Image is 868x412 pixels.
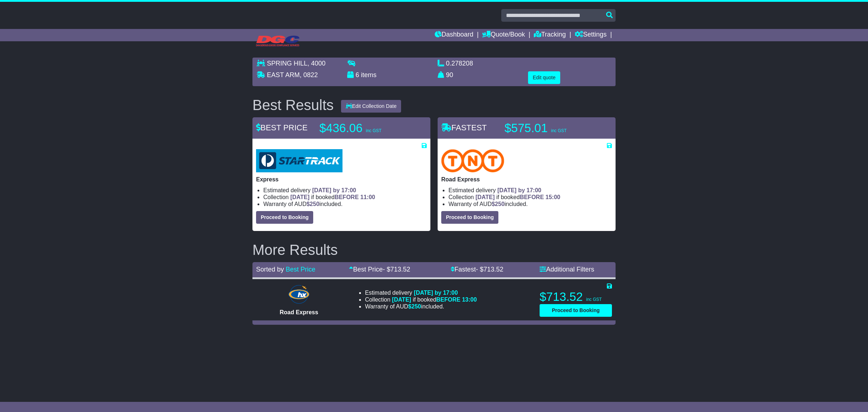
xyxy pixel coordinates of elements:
[575,29,607,41] a: Settings
[540,304,612,317] button: Proceed to Booking
[390,266,410,273] span: 713.52
[586,297,601,302] span: inc GST
[545,194,560,200] span: 15:00
[335,194,359,200] span: BEFORE
[287,283,311,305] img: Hunter Express: Road Express
[448,194,612,201] li: Collection
[392,297,477,303] span: if booked
[361,71,376,79] span: items
[551,128,566,133] span: inc GST
[497,187,541,193] span: [DATE] by 17:00
[263,194,427,201] li: Collection
[290,194,375,200] span: if booked
[256,176,427,183] p: Express
[446,60,473,67] span: 0.278208
[349,266,410,273] a: Best Price- $713.52
[441,149,504,172] img: TNT Domestic: Road Express
[383,266,410,273] span: - $
[360,194,375,200] span: 11:00
[365,303,477,310] li: Warranty of AUD included.
[252,242,616,258] h2: More Results
[392,297,411,303] span: [DATE]
[528,71,560,84] button: Edit quote
[441,176,612,183] p: Road Express
[366,128,381,133] span: inc GST
[310,201,319,207] span: 250
[286,266,315,273] a: Best Price
[436,297,460,303] span: BEFORE
[280,309,318,315] span: Road Express
[267,60,307,67] span: SPRING HILL
[534,29,566,41] a: Tracking
[411,303,421,310] span: 250
[414,290,458,296] span: [DATE] by 17:00
[256,211,313,224] button: Proceed to Booking
[448,187,612,194] li: Estimated delivery
[256,149,342,172] img: StarTrack: Express
[300,71,318,79] span: , 0822
[441,123,487,132] span: FASTEST
[408,303,421,310] span: $
[312,187,356,193] span: [DATE] by 17:00
[441,211,498,224] button: Proceed to Booking
[476,266,503,273] span: - $
[435,29,473,41] a: Dashboard
[448,201,612,207] li: Warranty of AUD included.
[540,290,612,304] p: $713.52
[290,194,310,200] span: [DATE]
[267,71,300,79] span: EAST ARM
[482,29,525,41] a: Quote/Book
[462,297,477,303] span: 13:00
[492,201,505,207] span: $
[540,266,594,273] a: Additional Filters
[476,194,495,200] span: [DATE]
[446,71,453,79] span: 90
[365,296,477,303] li: Collection
[451,266,503,273] a: Fastest- $713.52
[356,71,359,79] span: 6
[306,201,319,207] span: $
[365,289,477,296] li: Estimated delivery
[484,266,503,273] span: 713.52
[263,187,427,194] li: Estimated delivery
[256,123,307,132] span: BEST PRICE
[263,201,427,207] li: Warranty of AUD included.
[249,97,337,113] div: Best Results
[341,100,401,113] button: Edit Collection Date
[307,60,325,67] span: , 4000
[495,201,505,207] span: 250
[319,121,410,135] p: $436.06
[476,194,560,200] span: if booked
[505,121,595,135] p: $575.01
[256,266,284,273] span: Sorted by
[520,194,544,200] span: BEFORE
